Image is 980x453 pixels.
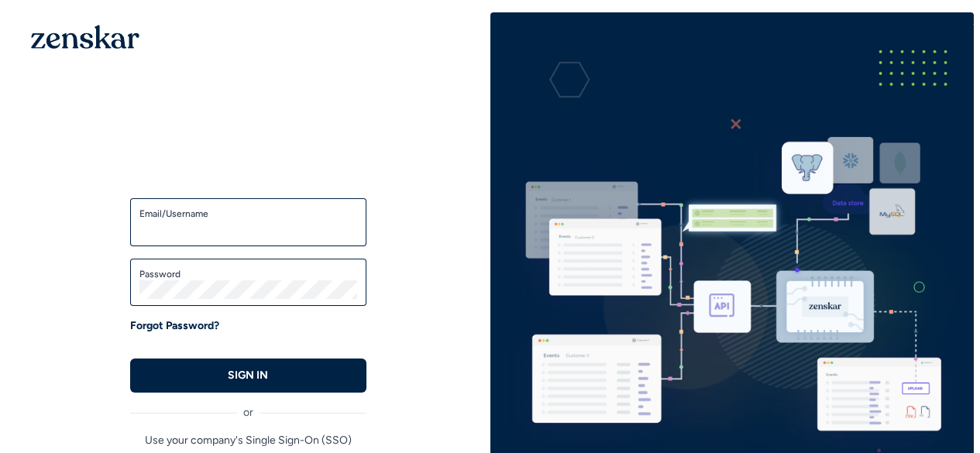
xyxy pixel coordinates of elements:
[139,208,357,220] label: Email/Username
[130,359,366,393] button: SIGN IN
[130,433,366,448] p: Use your company's Single Sign-On (SSO)
[31,25,139,49] img: 1OGAJ2xQqyY4LXKgY66KYq0eOWRCkrZdAb3gUhuVAqdWPZE9SRJmCz+oDMSn4zDLXe31Ii730ItAGKgCKgCCgCikA4Av8PJUP...
[130,318,219,334] a: Forgot Password?
[228,368,268,383] p: SIGN IN
[139,268,357,280] label: Password
[130,393,366,420] div: or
